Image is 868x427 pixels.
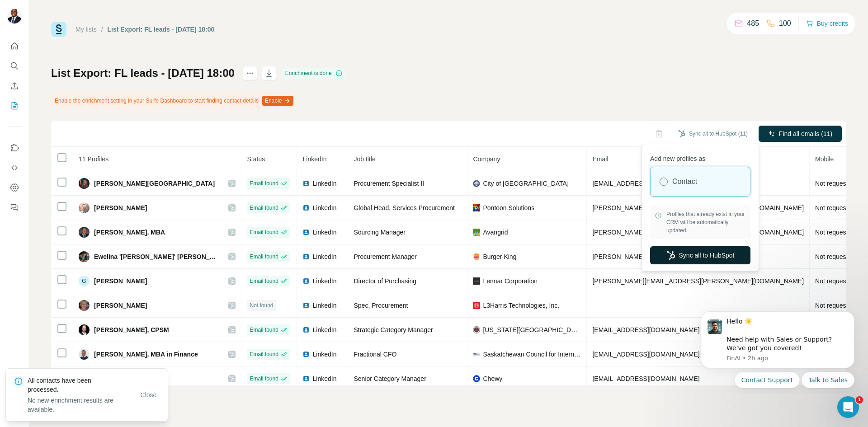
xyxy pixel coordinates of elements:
[302,277,310,285] img: LinkedIn logo
[354,180,424,187] span: Procurement Specialist II
[592,180,699,187] span: [EMAIL_ADDRESS][DOMAIN_NAME]
[79,300,90,311] img: Avatar
[94,277,147,286] span: [PERSON_NAME]
[7,78,22,94] button: Enrich CSV
[592,351,699,358] span: [EMAIL_ADDRESS][DOMAIN_NAME]
[592,277,804,285] span: [PERSON_NAME][EMAIL_ADDRESS][PERSON_NAME][DOMAIN_NAME]
[312,350,336,359] span: LinkedIn
[101,25,103,34] li: /
[79,155,108,163] span: 11 Profiles
[302,155,326,163] span: LinkedIn
[302,180,310,187] img: LinkedIn logo
[354,155,375,163] span: Job title
[837,396,859,418] iframe: Intercom live chat
[94,228,165,237] span: [PERSON_NAME], MBA
[79,324,90,335] img: Avatar
[483,228,508,237] span: Avangrid
[354,375,426,382] span: Senior Category Manager
[302,326,310,333] img: LinkedIn logo
[94,301,147,310] span: [PERSON_NAME]
[592,229,804,236] span: [PERSON_NAME][EMAIL_ADDRESS][PERSON_NAME][DOMAIN_NAME]
[94,252,219,261] span: Ewelina '[PERSON_NAME]' [PERSON_NAME]
[473,351,480,358] img: company-logo
[51,22,66,37] img: Surfe Logo
[312,252,336,261] span: LinkedIn
[312,325,336,334] span: LinkedIn
[672,176,697,187] label: Contact
[7,58,22,74] button: Search
[592,253,751,260] span: [PERSON_NAME][EMAIL_ADDRESS][DOMAIN_NAME]
[592,326,699,333] span: [EMAIL_ADDRESS][DOMAIN_NAME]
[51,66,235,80] h1: List Export: FL leads - [DATE] 18:00
[243,66,257,80] button: actions
[79,227,90,238] img: Avatar
[672,127,754,141] button: Sync all to HubSpot (11)
[815,180,855,187] span: Not requested
[250,375,278,383] span: Email found
[94,325,169,334] span: [PERSON_NAME], CPSM
[312,277,336,286] span: LinkedIn
[483,301,559,310] span: L3Harris Technologies, Inc.
[79,251,90,262] img: Avatar
[250,326,278,334] span: Email found
[483,179,568,188] span: City of [GEOGRAPHIC_DATA]
[283,68,345,79] div: Enrichment is done
[592,155,608,163] span: Email
[51,93,295,108] div: Enable the enrichment setting in your Surfe Dashboard to start finding contact details
[473,253,480,260] img: company-logo
[473,204,480,211] img: company-logo
[747,18,759,29] p: 485
[473,180,480,187] img: company-logo
[815,204,855,211] span: Not requested
[354,277,416,285] span: Director of Purchasing
[759,126,842,142] button: Find all emails (11)
[247,155,265,163] span: Status
[312,374,336,383] span: LinkedIn
[94,350,198,359] span: [PERSON_NAME], MBA in Finance
[483,203,534,212] span: Pontoon Solutions
[28,396,129,414] p: No new enrichment results are available.
[302,229,310,236] img: LinkedIn logo
[483,374,502,383] span: Chewy
[473,326,480,333] img: company-logo
[250,350,278,358] span: Email found
[806,17,848,30] button: Buy credits
[79,349,90,360] img: Avatar
[250,204,278,212] span: Email found
[666,210,746,235] span: Profiles that already exist in your CRM will be automatically updated.
[75,26,97,33] a: My lists
[250,179,278,188] span: Email found
[7,160,22,176] button: Use Surfe API
[250,253,278,261] span: Email found
[473,155,500,163] span: Company
[7,38,22,54] button: Quick start
[592,375,699,382] span: [EMAIL_ADDRESS][DOMAIN_NAME]
[94,179,215,188] span: [PERSON_NAME][GEOGRAPHIC_DATA]
[134,387,163,403] button: Close
[815,253,855,260] span: Not requested
[815,302,855,309] span: Not requested
[483,252,516,261] span: Burger King
[250,228,278,236] span: Email found
[354,229,405,236] span: Sourcing Manager
[302,375,310,382] img: LinkedIn logo
[7,179,22,196] button: Dashboard
[354,204,454,211] span: Global Head, Services Procurement
[141,390,157,399] span: Close
[483,277,538,286] span: Lennar Corporation
[815,277,855,285] span: Not requested
[815,229,855,236] span: Not requested
[312,301,336,310] span: LinkedIn
[354,351,396,358] span: Fractional CFO
[302,204,310,211] img: LinkedIn logo
[483,325,581,334] span: [US_STATE][GEOGRAPHIC_DATA]
[79,276,90,286] div: G
[250,301,273,310] span: Not found
[312,179,336,188] span: LinkedIn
